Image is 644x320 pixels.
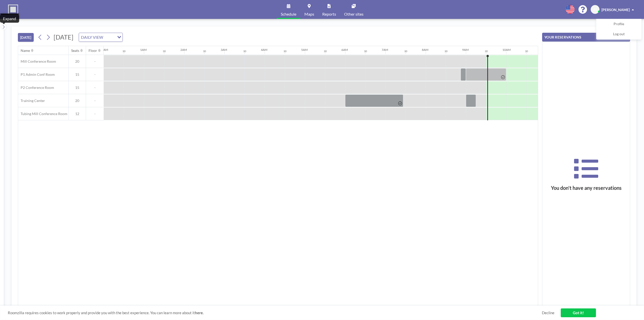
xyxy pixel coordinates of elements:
[382,48,388,52] div: 7AM
[542,33,630,42] button: YOUR RESERVATIONS
[195,310,204,315] a: here.
[445,50,448,53] div: 30
[180,48,187,52] div: 2AM
[69,72,86,77] span: 15
[203,50,206,53] div: 30
[18,112,67,116] span: Tubing Mill Conference Room
[80,34,104,41] span: DAILY VIEW
[281,12,296,16] span: Schedule
[86,98,104,103] span: -
[86,85,104,90] span: -
[54,33,73,41] span: [DATE]
[86,59,104,64] span: -
[79,33,123,42] div: Search for option
[525,50,528,53] div: 30
[304,12,314,16] span: Maps
[69,85,86,90] span: 15
[123,50,126,53] div: 30
[596,29,641,39] a: Log out
[614,22,624,27] span: Profile
[284,50,287,53] div: 30
[542,185,630,191] h3: You don’t have any reservations
[71,48,79,53] div: Seats
[140,48,147,52] div: 1AM
[86,72,104,77] span: -
[324,50,327,53] div: 30
[163,50,166,53] div: 30
[322,12,336,16] span: Reports
[105,34,114,41] input: Search for option
[89,48,97,53] div: Floor
[542,310,554,315] a: Decline
[69,59,86,64] span: 20
[561,308,596,317] a: Got it!
[100,48,108,52] div: 12AM
[404,50,407,53] div: 30
[69,112,86,116] span: 12
[462,48,469,52] div: 9AM
[18,59,56,64] span: Mill Conference Room
[601,8,630,12] span: [PERSON_NAME]
[18,33,34,42] button: [DATE]
[8,5,18,15] img: organization-logo
[596,19,641,29] a: Profile
[21,48,30,53] div: Name
[18,72,55,77] span: P1 Admin Conf Room
[301,48,308,52] div: 5AM
[344,12,364,16] span: Other sites
[422,48,428,52] div: 8AM
[3,16,16,21] div: Expand
[221,48,227,52] div: 3AM
[18,85,54,90] span: P2 Conference Room
[243,50,246,53] div: 30
[261,48,267,52] div: 4AM
[485,50,488,53] div: 30
[502,48,511,52] div: 10AM
[613,32,625,37] span: Log out
[8,310,542,315] span: Roomzilla requires cookies to work properly and provide you with the best experience. You can lea...
[18,98,45,103] span: Training Center
[69,98,86,103] span: 20
[593,7,597,12] span: PJ
[341,48,348,52] div: 6AM
[364,50,367,53] div: 30
[86,112,104,116] span: -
